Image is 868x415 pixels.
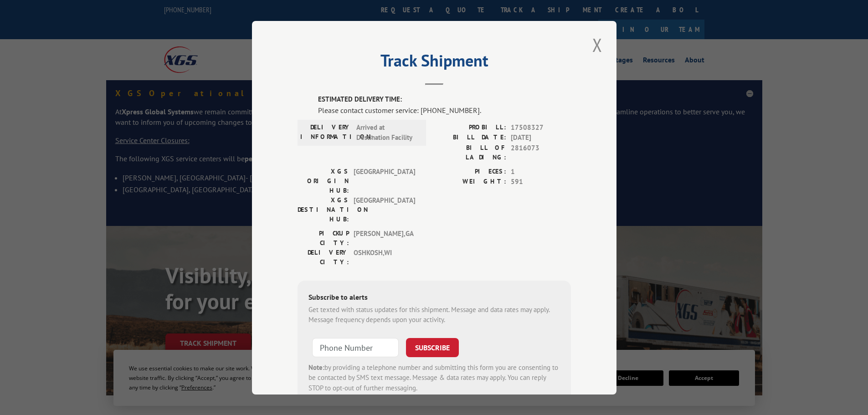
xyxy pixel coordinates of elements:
span: 17508327 [511,122,571,133]
h2: Track Shipment [298,54,571,72]
span: [GEOGRAPHIC_DATA] [354,195,415,224]
span: [DATE] [511,133,571,143]
label: BILL OF LADING: [434,143,506,162]
span: [GEOGRAPHIC_DATA] [354,166,415,195]
button: Close modal [590,32,605,57]
label: BILL DATE: [434,133,506,143]
input: Phone Number [312,338,399,357]
span: Arrived at Destination Facility [356,122,418,143]
label: PICKUP CITY: [298,228,349,247]
div: by providing a telephone number and submitting this form you are consenting to be contacted by SM... [308,362,560,393]
div: Get texted with status updates for this shipment. Message and data rates may apply. Message frequ... [308,304,560,325]
label: DELIVERY INFORMATION: [300,122,352,143]
label: PIECES: [434,166,506,177]
label: WEIGHT: [434,177,506,187]
label: XGS DESTINATION HUB: [298,195,349,224]
label: PROBILL: [434,122,506,133]
label: XGS ORIGIN HUB: [298,166,349,195]
div: Please contact customer service: [PHONE_NUMBER]. [318,104,571,115]
span: [PERSON_NAME] , GA [354,228,415,247]
label: DELIVERY CITY: [298,247,349,266]
div: Subscribe to alerts [308,291,560,304]
span: 591 [511,177,571,187]
label: ESTIMATED DELIVERY TIME: [318,94,571,105]
span: OSHKOSH , WI [354,247,415,266]
strong: Note: [308,363,324,371]
button: SUBSCRIBE [406,338,459,357]
span: 2816073 [511,143,571,162]
span: 1 [511,166,571,177]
